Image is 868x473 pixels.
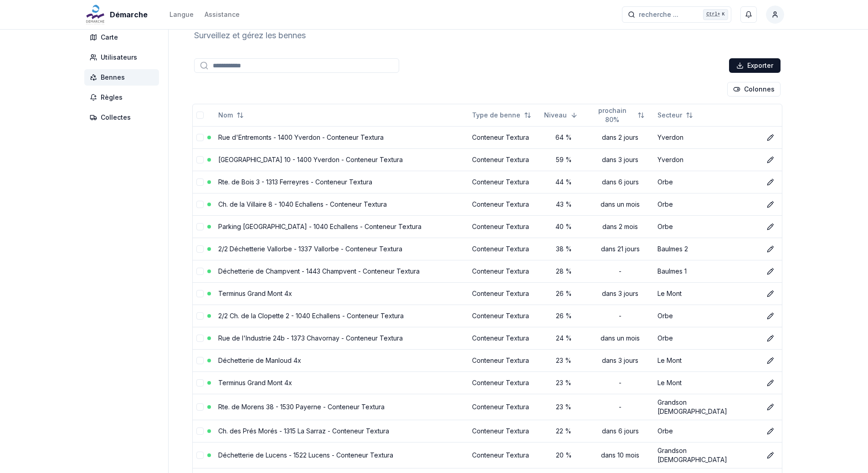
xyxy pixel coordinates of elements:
[639,10,678,19] span: recherche ...
[196,379,204,387] button: select-row
[196,427,204,435] button: select-row
[205,9,240,20] a: Assistance
[169,9,194,20] button: Langue
[729,58,781,73] button: Exporter
[468,371,540,394] td: Conteneur Textura
[194,29,306,42] p: Surveillez et gérez les bennes
[110,9,148,20] span: Démarche
[591,178,650,187] div: dans 6 jours
[218,312,404,320] a: 2/2 Ch. de la Clopette 2 - 1040 Echallens - Conteneur Textura
[654,394,760,420] td: Grandson [DEMOGRAPHIC_DATA]
[539,108,583,122] button: Sorted descending. Click to sort ascending.
[472,111,520,120] span: Type de benne
[657,111,682,120] span: Secteur
[591,311,650,320] div: -
[544,133,583,142] div: 64 %
[654,148,760,171] td: Yverdon
[196,357,204,364] button: select-row
[468,282,540,305] td: Conteneur Textura
[213,108,249,122] button: Not sorted. Click to sort ascending.
[196,223,204,230] button: select-row
[84,4,106,25] img: Démarche Logo
[654,442,760,468] td: Grandson [DEMOGRAPHIC_DATA]
[218,334,403,342] a: Rue de l'Industrie 24b - 1373 Chavornay - Conteneur Textura
[468,148,540,171] td: Conteneur Textura
[468,349,540,371] td: Conteneur Textura
[591,289,650,298] div: dans 3 jours
[544,451,583,460] div: 20 %
[468,394,540,420] td: Conteneur Textura
[218,133,384,141] a: Rue d'Entremonts - 1400 Yverdon - Conteneur Textura
[196,268,204,275] button: select-row
[468,327,540,349] td: Conteneur Textura
[218,223,421,230] a: Parking [GEOGRAPHIC_DATA] - 1040 Echallens - Conteneur Textura
[591,451,650,460] div: dans 10 mois
[467,108,537,122] button: Not sorted. Click to sort ascending.
[591,427,650,436] div: dans 6 jours
[196,156,204,163] button: select-row
[218,267,420,275] a: Déchetterie de Champvent - 1443 Champvent - Conteneur Textura
[468,305,540,327] td: Conteneur Textura
[544,311,583,320] div: 26 %
[591,402,650,412] div: -
[654,371,760,394] td: Le Mont
[654,349,760,371] td: Le Mont
[591,378,650,387] div: -
[591,106,634,124] span: prochain 80%
[196,245,204,253] button: select-row
[196,452,204,459] button: select-row
[654,193,760,215] td: Orbe
[196,178,204,186] button: select-row
[101,73,125,82] span: Bennes
[544,289,583,298] div: 26 %
[218,178,372,186] a: Rte. de Bois 3 - 1313 Ferreyres - Conteneur Textura
[196,290,204,297] button: select-row
[218,379,292,387] a: Terminus Grand Mont 4x
[591,155,650,164] div: dans 3 jours
[591,222,650,231] div: dans 2 mois
[101,93,123,102] span: Règles
[544,111,567,120] span: Niveau
[591,133,650,142] div: dans 2 jours
[84,89,163,106] a: Règles
[544,356,583,365] div: 23 %
[591,244,650,254] div: dans 21 jours
[84,29,163,46] a: Carte
[468,420,540,442] td: Conteneur Textura
[654,260,760,282] td: Baulmes 1
[585,108,650,122] button: Not sorted. Click to sort ascending.
[544,427,583,436] div: 22 %
[218,200,387,208] a: Ch. de la Villaire 8 - 1040 Echallens - Conteneur Textura
[218,245,402,253] a: 2/2 Déchetterie Vallorbe - 1337 Vallorbe - Conteneur Textura
[196,112,204,119] button: select-all
[218,427,389,435] a: Ch. des Prés Morés - 1315 La Sarraz - Conteneur Textura
[654,282,760,305] td: Le Mont
[654,126,760,148] td: Yverdon
[544,155,583,164] div: 59 %
[218,111,233,120] span: Nom
[468,260,540,282] td: Conteneur Textura
[591,356,650,365] div: dans 3 jours
[468,238,540,260] td: Conteneur Textura
[544,178,583,187] div: 44 %
[544,200,583,209] div: 43 %
[196,134,204,141] button: select-row
[101,33,118,42] span: Carte
[654,238,760,260] td: Baulmes 2
[727,82,781,97] button: Cocher les colonnes
[654,215,760,238] td: Orbe
[654,305,760,327] td: Orbe
[468,171,540,193] td: Conteneur Textura
[218,451,393,459] a: Déchetterie de Lucens - 1522 Lucens - Conteneur Textura
[468,215,540,238] td: Conteneur Textura
[196,335,204,342] button: select-row
[544,267,583,276] div: 28 %
[84,49,163,66] a: Utilisateurs
[218,156,403,163] a: [GEOGRAPHIC_DATA] 10 - 1400 Yverdon - Conteneur Textura
[654,327,760,349] td: Orbe
[544,222,583,231] div: 40 %
[218,356,301,364] a: Déchetterie de Manloud 4x
[218,403,385,411] a: Rte. de Morens 38 - 1530 Payerne - Conteneur Textura
[544,244,583,254] div: 38 %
